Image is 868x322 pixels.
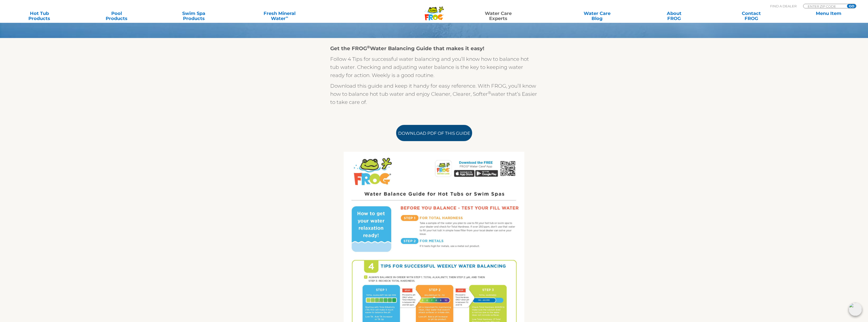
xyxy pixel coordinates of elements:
[237,11,323,21] a: Fresh MineralWater∞
[488,90,491,95] sup: ®
[770,4,797,8] p: Find A Dealer
[849,303,862,316] img: openIcon
[330,55,538,79] p: Follow 4 Tips for successful water balancing and you’ll know how to balance hot tub water. Checki...
[794,11,863,21] a: Menu Item
[367,45,370,49] sup: ®
[5,11,74,21] a: Hot TubProducts
[82,11,151,21] a: PoolProducts
[442,11,554,21] a: Water CareExperts
[396,125,472,141] a: Download PDF of this Guide
[717,11,786,21] a: ContactFROG
[807,4,841,8] input: Zip Code Form
[330,82,538,106] p: Download this guide and keep it handy for easy reference. With FROG, you’ll know how to balance h...
[563,11,631,21] a: Water CareBlog
[847,4,856,8] input: GO
[330,45,484,51] strong: Get the FROG Water Balancing Guide that makes it easy!
[640,11,709,21] a: AboutFROG
[286,15,288,19] sup: ∞
[159,11,228,21] a: Swim SpaProducts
